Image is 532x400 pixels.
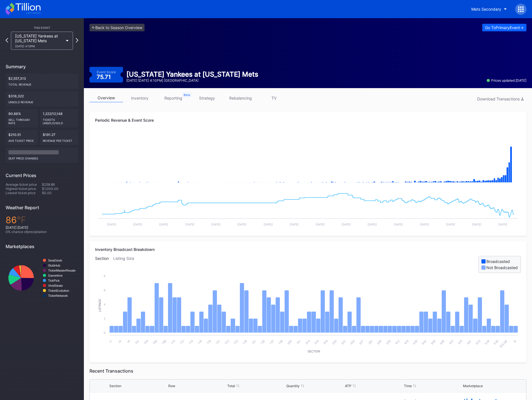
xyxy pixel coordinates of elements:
[412,339,418,345] text: 435
[368,223,377,226] text: [DATE]
[15,34,63,48] div: [US_STATE] Yankees at [US_STATE] Mets
[133,223,142,226] text: [DATE]
[161,339,167,345] text: 108
[493,339,499,345] text: 535
[316,223,325,226] text: [DATE]
[6,26,78,29] div: This Event
[113,256,139,273] div: Listing Size
[188,339,194,345] text: 114
[6,74,78,89] div: $2,557,313
[269,339,275,345] text: 137
[385,339,391,345] text: 339
[477,97,524,101] div: Download Transactions
[170,339,176,345] text: 110
[95,188,521,230] svg: Chart title
[108,339,113,344] text: 11
[8,81,75,86] div: Total Revenue
[475,339,481,345] text: 523
[463,384,483,388] div: Marketplace
[6,191,42,195] div: Lowest ticket price
[6,182,42,187] div: Average ticket price
[296,339,301,345] text: 311
[286,384,300,388] div: Quantity
[264,223,273,226] text: [DATE]
[42,191,78,195] div: $0.00
[40,130,79,145] div: $191.27
[6,230,78,234] div: 0 % chance of precipitation
[486,265,518,270] div: Not Broadcasted
[513,339,517,343] text: B
[287,339,292,345] text: 304
[126,70,258,78] div: [US_STATE] Yankees at [US_STATE] Mets
[349,339,355,345] text: 324
[104,317,105,320] text: 2
[227,384,235,388] div: Total
[104,288,105,292] text: 6
[8,137,35,142] div: Avg ticket price
[430,339,436,345] text: 504
[95,118,521,123] div: Periodic Revenue & Event Score
[404,384,412,388] div: Time
[8,154,75,160] div: seat price changes
[206,339,212,345] text: 119
[134,339,140,345] text: 101
[446,223,455,226] text: [DATE]
[95,132,521,188] svg: Chart title
[6,173,78,178] div: Current Prices
[152,339,158,345] text: 106
[6,109,38,128] div: 90.86%
[323,339,328,345] text: 318
[95,256,113,273] div: Section
[179,339,185,345] text: 112
[471,7,501,11] div: Mets Secondary
[48,274,63,277] text: Gametime
[48,294,68,297] text: TicketNetwork
[305,339,311,345] text: 314
[278,339,283,345] text: 139
[42,187,78,191] div: $1,000.00
[233,339,239,345] text: 125
[421,339,427,345] text: 502
[6,253,78,302] svg: Chart title
[6,187,42,191] div: Highest ticket price
[8,116,35,125] div: Sell Through Rate
[104,274,105,277] text: 8
[484,339,490,345] text: 529
[6,225,78,230] div: [DATE] [DATE]
[6,64,78,69] div: Summary
[485,25,524,30] div: Go To Primary Event ->
[345,384,351,388] div: ATP
[6,130,38,145] div: $210.51
[403,339,409,345] text: 418
[376,339,382,345] text: 336
[472,223,481,226] text: [DATE]
[251,339,257,345] text: 131
[394,339,400,345] text: 412
[48,284,63,287] text: VividSeats
[89,368,526,374] div: Recent Transactions
[95,247,521,252] div: Inventory Broadcast Breakdown
[6,244,78,249] div: Marketplaces
[17,215,26,225] span: ℉
[159,223,168,226] text: [DATE]
[308,350,320,353] text: Section
[439,339,445,345] text: 508
[42,182,78,187] div: $258.86
[498,223,507,226] text: [DATE]
[123,94,157,102] a: inventory
[467,4,511,14] button: Mets Secondary
[197,339,203,345] text: 116
[420,223,429,226] text: [DATE]
[97,74,112,80] div: 75.71
[211,223,221,226] text: [DATE]
[98,299,101,312] text: Listings
[487,78,526,83] div: Prices updated [DATE]
[43,137,76,142] div: Revenue per ticket
[185,223,195,226] text: [DATE]
[394,223,403,226] text: [DATE]
[260,339,266,345] text: 135
[126,339,131,344] text: 16
[95,273,521,357] svg: Chart title
[89,24,145,31] a: <-Back to Season Overview
[40,109,79,128] div: 1,222/12,148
